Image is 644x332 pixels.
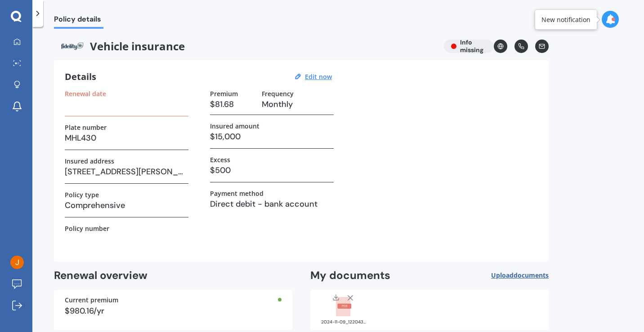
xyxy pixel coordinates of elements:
[54,269,292,283] h2: Renewal overview
[305,72,332,81] u: Edit now
[491,272,549,279] span: Upload
[65,165,188,178] h3: [STREET_ADDRESS][PERSON_NAME]
[210,130,334,143] h3: $15,000
[65,124,107,131] label: Plate number
[54,40,90,53] img: Fidelity.png
[65,225,109,232] label: Policy number
[210,190,264,197] label: Payment method
[262,97,334,111] h3: Monthly
[210,156,230,164] label: Excess
[65,71,96,83] h3: Details
[65,307,282,315] div: $980.16/yr
[210,122,259,130] label: Insured amount
[65,90,106,97] label: Renewal date
[541,15,590,24] div: New notification
[210,164,334,177] h3: $500
[54,40,437,53] span: Vehicle insurance
[210,197,334,211] h3: Direct debit - bank account
[321,320,366,324] div: 2024-11-09_1220437_00252.pdf
[65,191,99,199] label: Policy type
[54,15,103,27] span: Policy details
[491,269,549,283] button: Uploaddocuments
[65,131,188,145] h3: MHL430
[65,157,114,165] label: Insured address
[310,269,390,283] h2: My documents
[262,90,294,97] label: Frequency
[514,271,549,279] span: documents
[65,199,188,212] h3: Comprehensive
[210,97,255,111] h3: $81.68
[65,297,282,303] div: Current premium
[10,256,24,269] img: ACg8ocK6imZKw6tr82CfBkJiLQBmVFFMxn55NKXDB4X2HG2-qc3lDA=s96-c
[302,73,335,81] button: Edit now
[210,90,238,97] label: Premium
